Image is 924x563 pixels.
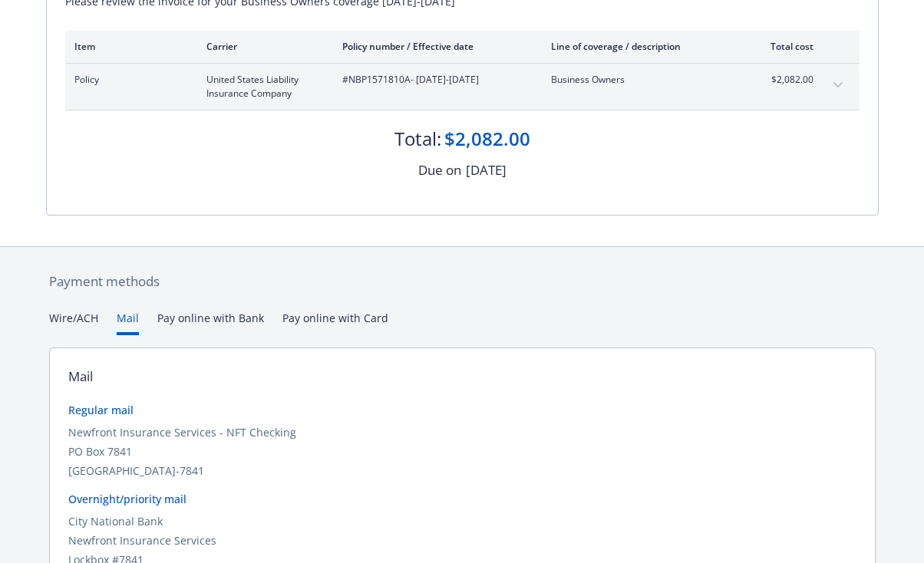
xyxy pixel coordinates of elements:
[466,160,507,180] div: [DATE]
[756,40,813,53] div: Total cost
[206,73,318,100] span: United States Liability Insurance Company
[756,73,813,87] span: $2,082.00
[68,513,856,529] div: City National Bank
[68,402,856,418] div: Regular mail
[117,310,139,335] button: Mail
[49,272,876,291] div: Payment methods
[206,40,318,53] div: Carrier
[68,532,856,548] div: Newfront Insurance Services
[65,64,860,110] div: PolicyUnited States Liability Insurance Company#NBP1571810A- [DATE]-[DATE]Business Owners$2,082.0...
[68,463,856,479] div: [GEOGRAPHIC_DATA]-7841
[49,310,98,335] button: Wire/ACH
[157,310,264,335] button: Pay online with Bank
[551,40,731,53] div: Line of coverage / description
[74,40,182,53] div: Item
[551,73,731,87] span: Business Owners
[444,126,530,152] div: $2,082.00
[282,310,388,335] button: Pay online with Card
[826,73,850,97] button: expand content
[74,73,182,87] span: Policy
[68,367,93,387] div: Mail
[68,443,856,459] div: PO Box 7841
[68,424,856,440] div: Newfront Insurance Services - NFT Checking
[68,491,856,507] div: Overnight/priority mail
[418,160,461,180] div: Due on
[394,126,441,152] div: Total:
[342,40,526,53] div: Policy number / Effective date
[342,73,526,87] span: #NBP1571810A - [DATE]-[DATE]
